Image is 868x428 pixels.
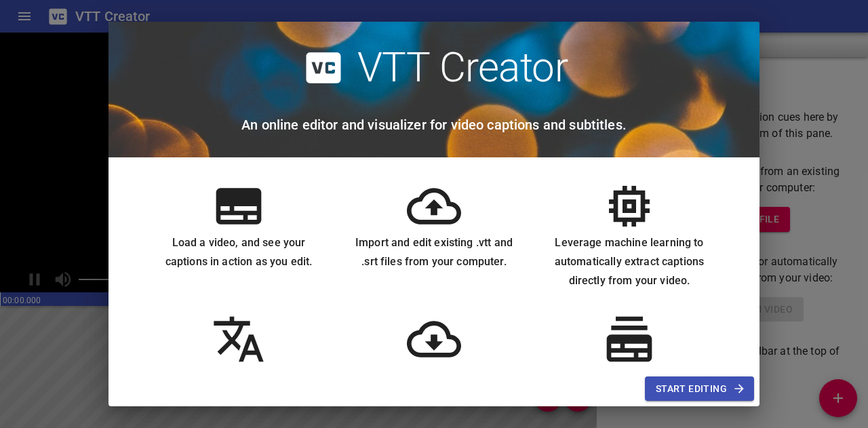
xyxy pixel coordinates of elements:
[347,233,521,271] h6: Import and edit existing .vtt and .srt files from your computer.
[357,43,568,92] h2: VTT Creator
[656,381,743,397] span: Start Editing
[347,366,521,423] h6: Export your work to a .vtt file for use anywhere on the web, or a .srt file for use offline.
[542,233,716,290] h6: Leverage machine learning to automatically extract captions directly from your video.
[152,233,325,271] h6: Load a video, and see your captions in action as you edit.
[152,366,325,423] h6: Translate your captions automatically using Google Translate.
[542,366,716,423] h6: Automatically extract captions from many videos at once with Batch Transcribe
[645,376,754,402] button: Start Editing
[241,114,627,136] h6: An online editor and visualizer for video captions and subtitles.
